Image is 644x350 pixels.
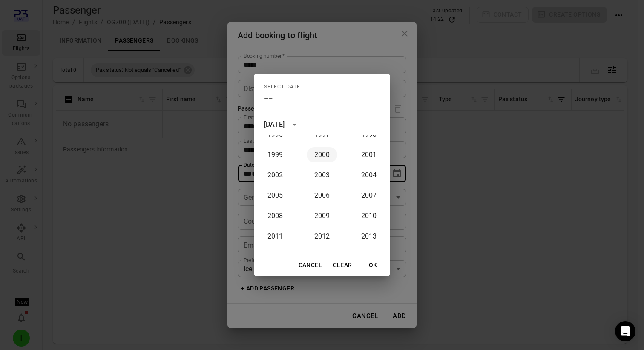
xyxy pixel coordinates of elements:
[287,117,302,132] button: year view is open, switch to calendar view
[354,188,384,203] button: 2007
[354,208,384,224] button: 2010
[295,257,325,273] button: Cancel
[307,208,337,224] button: 2009
[307,229,337,244] button: 2012
[260,249,290,265] button: 2014
[260,208,290,224] button: 2008
[329,257,356,273] button: Clear
[264,94,273,104] h4: ––
[264,120,285,130] div: [DATE]
[359,257,387,273] button: OK
[260,147,290,162] button: 1999
[307,147,337,162] button: 2000
[354,229,384,244] button: 2013
[260,188,290,203] button: 2005
[307,188,337,203] button: 2006
[264,80,300,94] span: Select date
[615,321,635,341] div: Open Intercom Messenger
[354,249,384,265] button: 2016
[307,249,337,265] button: 2015
[260,168,290,183] button: 2002
[354,147,384,162] button: 2001
[307,168,337,183] button: 2003
[354,168,384,183] button: 2004
[260,229,290,244] button: 2011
